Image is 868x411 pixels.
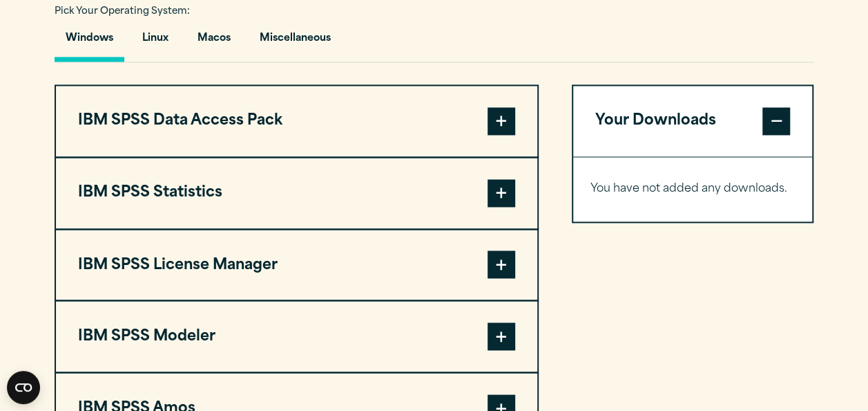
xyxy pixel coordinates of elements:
button: Miscellaneous [249,22,342,62]
button: IBM SPSS License Manager [56,230,537,300]
div: Your Downloads [573,156,813,221]
button: Linux [131,22,180,62]
p: You have not added any downloads. [590,179,795,199]
button: Open CMP widget [7,371,40,404]
button: Macos [186,22,242,62]
button: IBM SPSS Statistics [56,158,537,228]
button: IBM SPSS Modeler [56,301,537,372]
button: Windows [55,22,124,62]
span: Pick Your Operating System: [55,7,190,16]
button: Your Downloads [573,86,813,156]
button: IBM SPSS Data Access Pack [56,86,537,156]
